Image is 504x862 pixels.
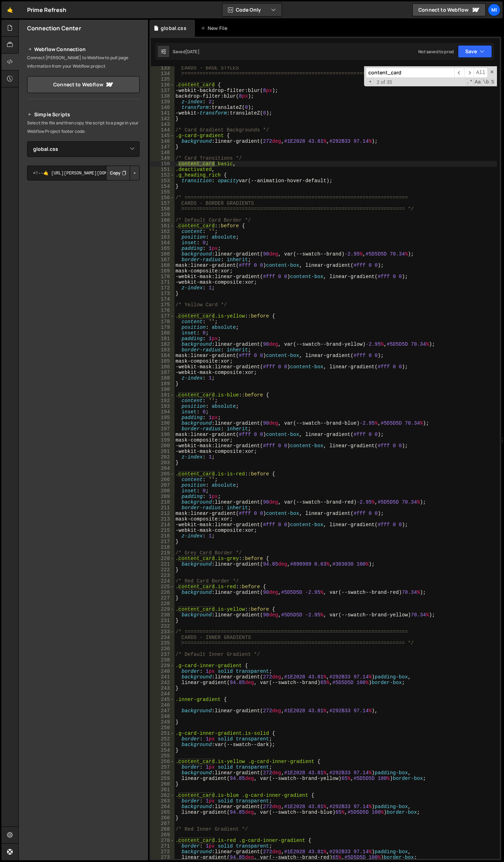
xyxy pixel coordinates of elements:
[151,719,174,725] div: 249
[474,68,488,78] span: Alt-Enter
[151,189,174,195] div: 155
[466,79,473,86] span: RegExp Search
[151,494,174,499] div: 209
[151,697,174,702] div: 245
[458,45,492,58] button: Save
[151,93,174,99] div: 138
[151,821,174,826] div: 267
[151,753,174,759] div: 255
[151,341,174,347] div: 182
[151,781,174,787] div: 260
[151,246,174,251] div: 165
[151,71,174,76] div: 134
[151,229,174,234] div: 162
[151,702,174,708] div: 246
[151,398,174,404] div: 192
[151,618,174,623] div: 231
[151,454,174,460] div: 202
[151,826,174,832] div: 268
[151,88,174,93] div: 137
[151,437,174,443] div: 199
[151,595,174,601] div: 227
[151,404,174,409] div: 193
[151,257,174,263] div: 167
[151,556,174,561] div: 220
[151,759,174,764] div: 256
[151,274,174,279] div: 170
[454,68,464,78] span: ​
[106,166,140,180] div: Button group with nested dropdown
[151,325,174,330] div: 179
[151,217,174,223] div: 160
[151,578,174,584] div: 224
[27,119,140,136] p: Select the file and then copy the script to a page in your Webflow Project footer code.
[151,488,174,494] div: 208
[151,499,174,505] div: 210
[151,415,174,420] div: 195
[173,49,199,55] div: Saved
[151,669,174,674] div: 240
[27,260,140,324] iframe: YouTube video player
[151,601,174,607] div: 228
[151,528,174,533] div: 215
[151,263,174,268] div: 168
[201,25,230,32] div: New File
[151,635,174,640] div: 234
[27,6,66,14] div: Prime Refresh
[151,105,174,110] div: 140
[27,45,140,54] h2: Webflow Connection
[151,127,174,133] div: 144
[161,25,186,32] div: global.css
[151,212,174,217] div: 159
[1,1,19,18] a: 🤙
[482,79,490,86] span: Whole Word Search
[412,4,486,16] a: Connect to Webflow
[151,466,174,471] div: 204
[151,296,174,302] div: 174
[151,567,174,573] div: 222
[151,590,174,595] div: 226
[151,832,174,838] div: 269
[151,184,174,189] div: 154
[151,742,174,747] div: 253
[151,206,174,212] div: 158
[490,79,495,86] span: Search In Selection
[151,167,174,172] div: 151
[151,482,174,488] div: 207
[374,79,395,85] span: 2 of 35
[151,849,174,855] div: 272
[151,725,174,731] div: 250
[151,607,174,612] div: 229
[151,652,174,657] div: 237
[151,731,174,736] div: 251
[151,680,174,685] div: 242
[151,302,174,308] div: 175
[151,663,174,669] div: 239
[151,629,174,635] div: 233
[488,4,500,16] a: Mi
[151,285,174,291] div: 172
[151,838,174,843] div: 270
[151,161,174,167] div: 150
[151,370,174,375] div: 187
[151,776,174,781] div: 259
[151,561,174,567] div: 221
[151,279,174,285] div: 171
[151,116,174,122] div: 142
[27,110,140,119] h2: Simple Scripts
[151,268,174,274] div: 169
[151,110,174,116] div: 141
[151,426,174,432] div: 197
[151,544,174,550] div: 218
[27,166,140,180] textarea: <!--🤙 [URL][PERSON_NAME][DOMAIN_NAME]> <script>document.addEventListener("DOMContentLoaded", func...
[151,150,174,155] div: 148
[151,804,174,809] div: 264
[151,223,174,229] div: 161
[185,49,199,55] div: [DATE]
[151,511,174,516] div: 212
[27,24,81,32] h2: Connection Center
[151,584,174,590] div: 225
[151,685,174,691] div: 243
[222,4,282,16] button: Code Only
